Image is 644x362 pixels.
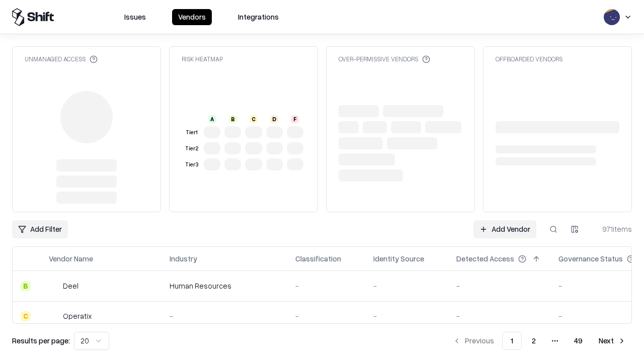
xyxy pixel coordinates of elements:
div: - [456,311,542,321]
button: 1 [502,332,522,350]
div: Classification [295,253,341,264]
div: - [373,281,440,291]
div: - [456,281,542,291]
div: Tier 2 [184,144,200,153]
button: Vendors [172,9,212,25]
button: 49 [566,332,591,350]
button: Add Filter [12,220,68,238]
div: Risk Heatmap [182,55,223,63]
div: F [291,115,299,123]
div: Operatix [63,311,92,321]
div: - [295,281,357,291]
p: Results per page: [12,335,70,346]
div: 971 items [592,224,632,234]
button: 2 [524,332,544,350]
div: - [373,311,440,321]
nav: pagination [447,332,632,350]
div: Detected Access [456,253,514,264]
div: - [295,311,357,321]
div: - [170,311,279,321]
div: B [21,281,31,291]
button: Issues [118,9,152,25]
img: Deel [49,281,59,291]
div: C [21,311,31,321]
div: Deel [63,281,78,291]
div: Identity Source [373,253,424,264]
div: Human Resources [170,281,279,291]
button: Next [593,332,632,350]
div: C [250,115,258,123]
div: Industry [170,253,197,264]
div: Governance Status [558,253,623,264]
div: B [229,115,237,123]
div: Tier 1 [184,128,200,137]
div: Unmanaged Access [25,55,98,63]
a: Add Vendor [473,220,536,238]
div: D [270,115,278,123]
div: Over-Permissive Vendors [339,55,430,63]
div: Offboarded Vendors [496,55,562,63]
img: Operatix [49,311,59,321]
button: Integrations [232,9,285,25]
div: A [208,115,216,123]
div: Vendor Name [49,253,93,264]
div: Tier 3 [184,160,200,169]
